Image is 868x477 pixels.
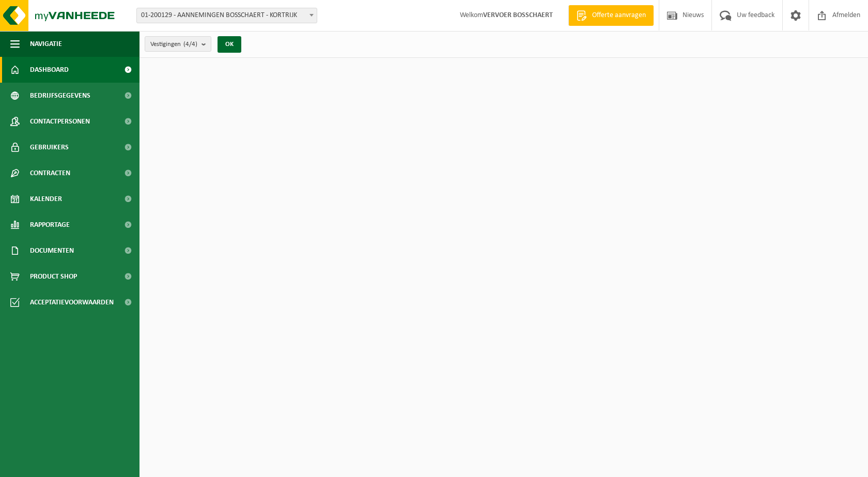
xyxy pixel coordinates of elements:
span: Contactpersonen [30,109,90,134]
span: Kalender [30,186,62,212]
strong: VERVOER BOSSCHAERT [483,11,553,19]
button: OK [218,36,241,53]
span: Rapportage [30,212,70,238]
span: 01-200129 - AANNEMINGEN BOSSCHAERT - KORTRIJK [136,8,317,23]
span: Navigatie [30,31,62,57]
span: Offerte aanvragen [590,10,648,21]
a: Offerte aanvragen [568,5,654,26]
span: Contracten [30,160,70,186]
span: Acceptatievoorwaarden [30,289,114,315]
span: Gebruikers [30,134,69,160]
span: Product Shop [30,264,77,289]
span: Dashboard [30,57,69,83]
button: Vestigingen(4/4) [145,36,211,52]
span: Vestigingen [150,37,197,52]
span: 01-200129 - AANNEMINGEN BOSSCHAERT - KORTRIJK [137,8,317,23]
count: (4/4) [183,41,197,48]
span: Bedrijfsgegevens [30,83,90,109]
span: Documenten [30,238,74,264]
